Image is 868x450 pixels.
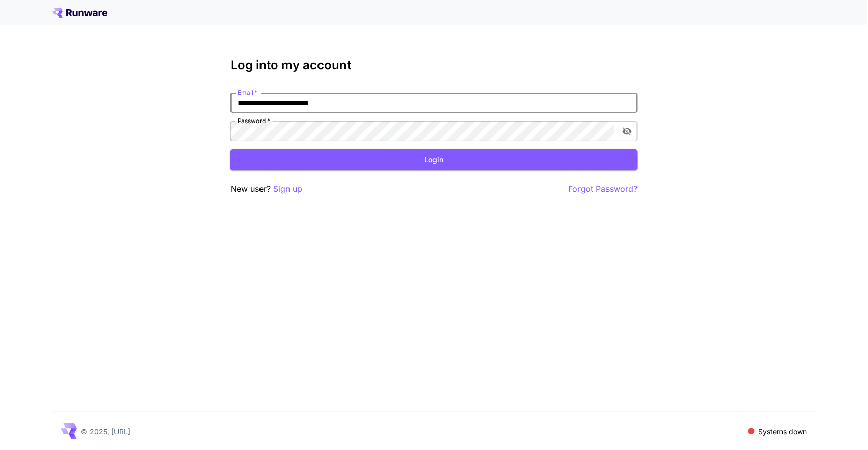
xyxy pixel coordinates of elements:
button: Sign up [273,183,302,195]
p: © 2025, [URL] [81,426,130,437]
button: Login [230,149,638,170]
label: Email [238,88,257,97]
p: Systems down [759,426,807,437]
button: toggle password visibility [618,122,636,140]
button: Forgot Password? [568,183,638,195]
label: Password [238,116,270,125]
p: New user? [230,183,302,195]
h3: Log into my account [230,58,638,72]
